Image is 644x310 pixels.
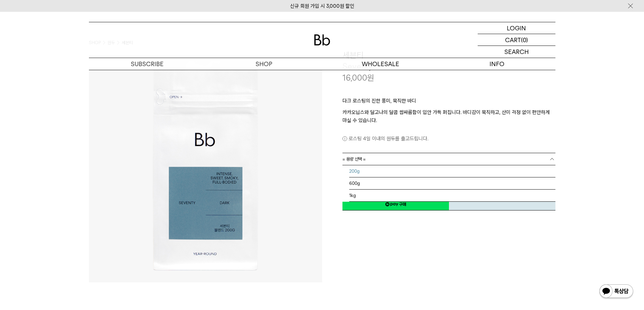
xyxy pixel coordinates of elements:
p: 16,000 [342,72,374,84]
a: SHOP [206,58,322,70]
li: 600g [349,177,555,190]
p: LOGIN [507,22,526,34]
a: LOGIN [478,22,555,34]
p: 다크 로스팅의 진한 풍미, 묵직한 바디 [342,97,555,108]
p: WHOLESALE [322,58,439,70]
li: 1kg [349,190,555,202]
img: 세븐티 [89,50,322,282]
p: SEARCH [504,46,529,58]
img: 카카오톡 채널 1:1 채팅 버튼 [599,284,634,300]
img: 로고 [314,34,330,46]
span: 원 [367,73,374,83]
a: 새창 [342,198,449,210]
span: = 용량 선택 = [342,153,366,165]
a: CART (0) [478,34,555,46]
p: 카카오닙스와 달고나의 달콤 쌉싸름함이 입안 가득 퍼집니다. 바디감이 묵직하고, 산미 걱정 없이 편안하게 마실 수 있습니다. [342,108,555,124]
p: 로스팅 4일 이내의 원두를 출고드립니다. [342,135,555,143]
li: 200g [349,165,555,177]
p: (0) [521,34,528,46]
p: CART [505,34,521,46]
p: INFO [439,58,555,70]
button: 구매하기 [449,187,555,210]
a: SUBSCRIBE [89,58,206,70]
a: 신규 회원 가입 시 3,000원 할인 [290,3,354,9]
